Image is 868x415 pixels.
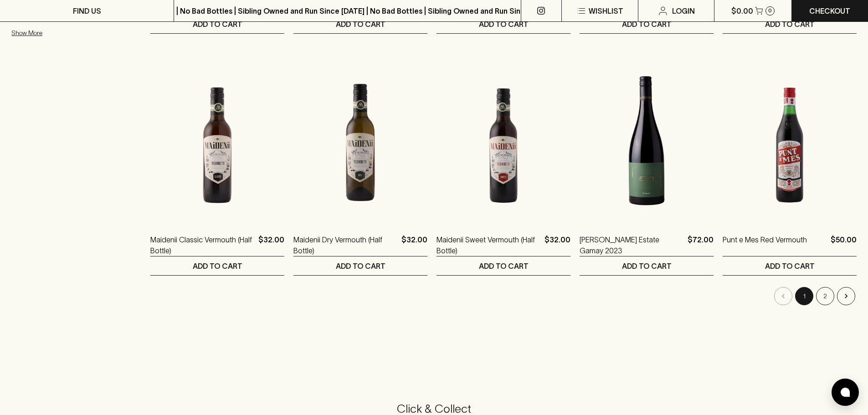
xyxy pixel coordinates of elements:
[765,261,815,272] p: ADD TO CART
[293,234,398,256] a: Maidenii Dry Vermouth (Half Bottle)
[150,287,857,305] nav: pagination navigation
[580,256,714,275] button: ADD TO CART
[150,234,255,256] a: Maidenii Classic Vermouth (Half Bottle)
[723,61,857,220] img: Punt e Mes Red Vermouth
[479,19,529,30] p: ADD TO CART
[150,15,284,33] button: ADD TO CART
[150,256,284,275] button: ADD TO CART
[837,287,855,305] button: Go to next page
[809,5,850,16] p: Checkout
[672,5,695,16] p: Login
[336,261,385,272] p: ADD TO CART
[293,61,427,220] img: Maidenii Dry Vermouth (Half Bottle)
[437,234,541,256] a: Maidenii Sweet Vermouth (Half Bottle)
[723,256,857,275] button: ADD TO CART
[293,15,427,33] button: ADD TO CART
[193,19,242,30] p: ADD TO CART
[544,234,570,256] p: $32.00
[580,234,684,256] a: [PERSON_NAME] Estate Gamay 2023
[336,19,385,30] p: ADD TO CART
[437,15,570,33] button: ADD TO CART
[723,15,857,33] button: ADD TO CART
[622,261,672,272] p: ADD TO CART
[841,388,850,397] img: bubble-icon
[723,234,807,256] a: Punt e Mes Red Vermouth
[11,24,131,42] button: Show More
[73,5,101,16] p: FIND US
[688,234,714,256] p: $72.00
[589,5,623,16] p: Wishlist
[258,234,284,256] p: $32.00
[150,61,284,220] img: Maidenii Classic Vermouth (Half Bottle)
[193,261,242,272] p: ADD TO CART
[479,261,529,272] p: ADD TO CART
[580,15,714,33] button: ADD TO CART
[731,5,753,16] p: $0.00
[437,256,570,275] button: ADD TO CART
[437,61,570,220] img: Maidenii Sweet Vermouth (Half Bottle)
[816,287,834,305] button: Go to page 2
[293,256,427,275] button: ADD TO CART
[622,19,672,30] p: ADD TO CART
[401,234,427,256] p: $32.00
[580,61,714,220] img: Eldridge Estate Gamay 2023
[795,287,813,305] button: page 1
[831,234,857,256] p: $50.00
[765,19,815,30] p: ADD TO CART
[768,8,772,13] p: 0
